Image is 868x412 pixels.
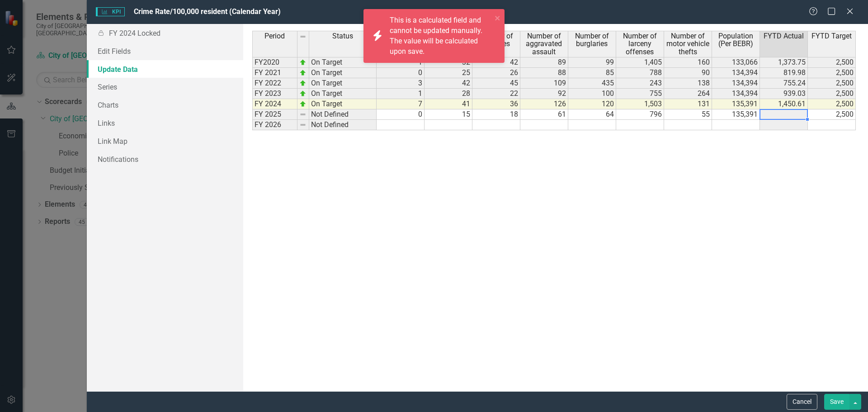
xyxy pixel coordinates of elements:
[87,132,243,150] a: Link Map
[760,68,808,78] td: 819.98
[568,109,616,120] td: 64
[522,32,566,56] span: Number of aggravated assault
[520,78,568,89] td: 109
[520,89,568,99] td: 92
[712,109,760,120] td: 135,391
[472,89,520,99] td: 22
[87,24,243,42] a: FY 2024 Locked
[252,109,297,120] td: FY 2025
[712,99,760,109] td: 135,391
[568,99,616,109] td: 120
[309,78,377,89] td: On Target
[568,68,616,78] td: 85
[760,99,808,109] td: 1,450.61
[87,114,243,132] a: Links
[377,89,425,99] td: 1
[252,89,297,99] td: FY 2023
[808,57,856,68] td: 2,500
[520,68,568,78] td: 88
[664,68,712,78] td: 90
[252,99,297,109] td: FY 2024
[252,120,297,130] td: FY 2026
[299,100,307,108] img: zOikAAAAAElFTkSuQmCC
[377,99,425,109] td: 7
[495,13,501,23] button: close
[568,78,616,89] td: 435
[377,68,425,78] td: 0
[568,89,616,99] td: 100
[712,89,760,99] td: 134,394
[808,99,856,109] td: 2,500
[87,96,243,114] a: Charts
[87,42,243,60] a: Edit Fields
[299,80,307,87] img: zOikAAAAAElFTkSuQmCC
[808,89,856,99] td: 2,500
[664,57,712,68] td: 160
[568,57,616,68] td: 99
[808,68,856,78] td: 2,500
[616,109,664,120] td: 796
[664,89,712,99] td: 264
[299,121,307,128] img: 8DAGhfEEPCf229AAAAAElFTkSuQmCC
[264,32,285,40] span: Period
[472,78,520,89] td: 45
[425,68,472,78] td: 25
[570,32,614,48] span: Number of burglaries
[808,109,856,120] td: 2,500
[87,60,243,78] a: Update Data
[808,78,856,89] td: 2,500
[712,78,760,89] td: 134,394
[520,99,568,109] td: 126
[299,33,307,40] img: 8DAGhfEEPCf229AAAAAElFTkSuQmCC
[760,78,808,89] td: 755.24
[760,57,808,68] td: 1,373.75
[87,78,243,96] a: Series
[664,78,712,89] td: 138
[309,68,377,78] td: On Target
[616,57,664,68] td: 1,405
[664,109,712,120] td: 55
[712,68,760,78] td: 134,394
[299,59,307,66] img: zOikAAAAAElFTkSuQmCC
[96,7,125,16] span: KPI
[425,109,472,120] td: 15
[787,394,817,410] button: Cancel
[134,7,281,16] span: Crime Rate/100,000 resident (Calendar Year)
[472,109,520,120] td: 18
[309,120,377,130] td: Not Defined
[714,32,758,48] span: Population (Per BEBR)
[377,109,425,120] td: 0
[616,99,664,109] td: 1,503
[309,57,377,68] td: On Target
[377,78,425,89] td: 3
[520,109,568,120] td: 61
[618,32,662,56] span: Number of larceny offenses
[252,57,297,68] td: FY2020
[425,99,472,109] td: 41
[309,89,377,99] td: On Target
[299,69,307,76] img: zOikAAAAAElFTkSuQmCC
[299,111,307,118] img: 8DAGhfEEPCf229AAAAAElFTkSuQmCC
[764,32,804,40] span: FYTD Actual
[309,99,377,109] td: On Target
[87,150,243,168] a: Notifications
[332,32,353,40] span: Status
[666,32,710,56] span: Number of motor vehicle thefts
[299,90,307,97] img: zOikAAAAAElFTkSuQmCC
[252,68,297,78] td: FY 2021
[616,68,664,78] td: 788
[712,57,760,68] td: 133,066
[824,394,849,410] button: Save
[616,78,664,89] td: 243
[760,89,808,99] td: 939.03
[309,109,377,120] td: Not Defined
[252,78,297,89] td: FY 2022
[664,99,712,109] td: 131
[472,99,520,109] td: 36
[425,89,472,99] td: 28
[425,78,472,89] td: 42
[520,57,568,68] td: 89
[472,68,520,78] td: 26
[616,89,664,99] td: 755
[811,32,852,40] span: FYTD Target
